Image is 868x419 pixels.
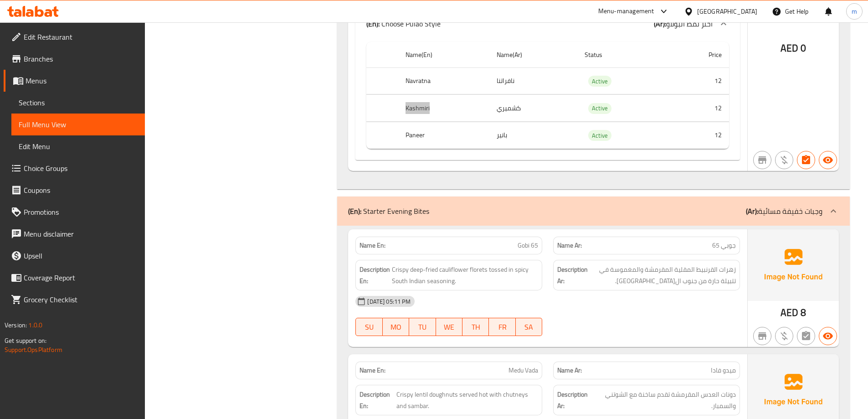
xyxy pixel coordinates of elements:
button: TU [409,318,436,336]
table: choices table [366,42,729,150]
a: Grocery Checklist [4,289,145,310]
span: Gobi 65 [518,241,538,250]
span: Branches [24,53,138,64]
span: Full Menu View [19,119,138,130]
b: (Ar): [746,204,758,218]
button: FR [489,318,515,336]
span: زهرات القرنبيط المقلية المقرمشة والمغموسة في تتبيلة حارة من جنوب الهند. [590,264,736,286]
a: Edit Restaurant [4,26,145,48]
span: Active [588,103,611,114]
button: MO [383,318,409,336]
span: Choice Groups [24,163,138,174]
span: جوبي 65 [712,241,736,250]
span: FR [493,321,512,334]
span: Active [588,76,611,87]
span: Get support on: [5,335,46,347]
strong: Name En: [360,241,385,250]
span: TH [466,321,485,334]
a: Menus [4,70,145,92]
button: Available [819,327,837,345]
div: [GEOGRAPHIC_DATA] [697,6,757,16]
span: AED [781,304,798,321]
span: اختر نمط البولاو [666,17,713,31]
span: AED [781,39,798,57]
span: ميدو فادا [711,366,736,375]
button: Not branch specific item [753,327,771,345]
strong: Description En: [360,389,394,411]
img: Ae5nvW7+0k+MAAAAAElFTkSuQmCC [748,229,839,300]
th: Navratna [398,67,489,94]
b: (En): [348,204,361,218]
button: Not branch specific item [753,151,771,169]
th: Name(En) [398,42,489,68]
p: Starter Evening Bites [348,206,429,217]
td: بانير [489,122,577,149]
span: Edit Restaurant [24,31,138,42]
a: Coupons [4,179,145,201]
div: Menu-management [598,6,654,17]
strong: Name Ar: [557,241,582,250]
span: Version: [5,319,27,331]
a: Promotions [4,201,145,223]
td: 12 [668,67,729,94]
span: 8 [801,304,806,321]
span: Edit Menu [19,141,138,152]
div: Active [588,103,611,114]
p: Choose Pulao Style [366,18,441,29]
th: Status [577,42,668,68]
th: Price [668,42,729,68]
button: Purchased item [775,151,793,169]
span: Upsell [24,250,138,261]
span: Coupons [24,185,138,196]
span: Promotions [24,207,138,217]
span: Crispy deep-fried cauliflower florets tossed in spicy South Indian seasoning. [392,264,538,286]
button: Has choices [797,151,815,169]
a: Choice Groups [4,157,145,179]
span: Menus [26,75,138,86]
div: Active [588,130,611,141]
button: Not has choices [797,327,815,345]
td: نافراتنا [489,67,577,94]
span: [DATE] 05:11 PM [364,297,414,306]
span: MO [386,321,406,334]
strong: Description En: [360,264,390,286]
button: TH [462,318,489,336]
button: SU [355,318,382,336]
p: وجبات خفيفة مسائية [746,206,822,217]
strong: Name En: [360,366,385,375]
span: Coverage Report [24,272,138,283]
strong: Description Ar: [557,389,593,411]
div: (En): Choose Pulao Style(Ar):اختر نمط البولاو [355,9,740,38]
a: Coverage Report [4,267,145,289]
a: Sections [11,92,145,114]
a: Menu disclaimer [4,223,145,245]
a: Support.OpsPlatform [5,344,62,356]
span: SA [519,321,539,334]
div: Active [588,76,611,87]
button: WE [436,318,462,336]
strong: Name Ar: [557,366,582,375]
th: Kashmiri [398,95,489,122]
b: (En): [366,17,380,31]
span: Sections [19,97,138,108]
div: (En): Starter Evening Bites(Ar):وجبات خفيفة مسائية [337,197,850,226]
span: 1.0.0 [28,319,42,331]
span: SU [360,321,379,334]
button: Purchased item [775,327,793,345]
a: Branches [4,48,145,70]
a: Full Menu View [11,114,145,135]
span: 0 [801,39,806,57]
button: SA [516,318,542,336]
td: 12 [668,95,729,122]
span: Medu Vada [508,366,538,375]
span: m [852,6,857,16]
strong: Description Ar: [557,264,588,286]
span: دونات العدس المقرمشة تقدم ساخنة مع الشوتني والسمبار. [595,389,736,411]
a: Edit Menu [11,135,145,157]
td: 12 [668,122,729,149]
span: Active [588,130,611,141]
span: Grocery Checklist [24,294,138,305]
th: Paneer [398,122,489,149]
b: (Ar): [654,17,666,31]
span: TU [413,321,432,334]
